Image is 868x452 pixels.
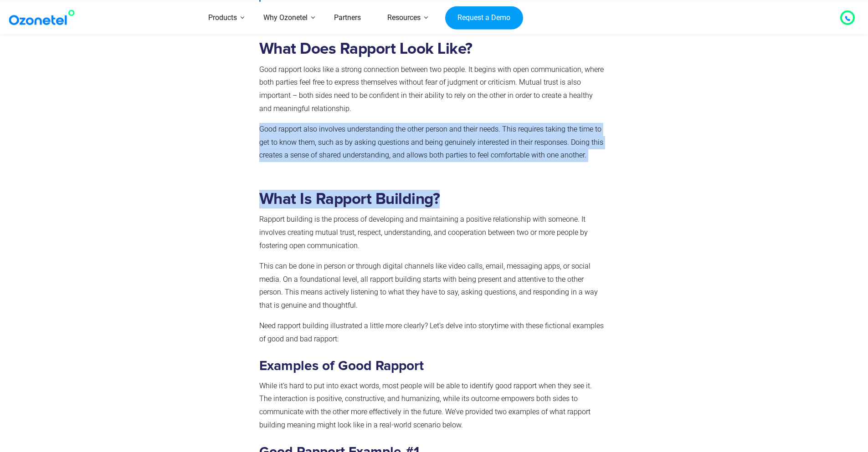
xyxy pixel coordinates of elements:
p: Good rapport looks like a strong connection between two people. It begins with open communication... [259,63,605,116]
strong: Examples of Good Rapport [259,359,424,373]
a: Partners [321,2,374,34]
a: Resources [374,2,434,34]
p: Good rapport also involves understanding the other person and their needs. This requires taking t... [259,123,605,162]
strong: What Is Rapport Building? [259,191,440,207]
strong: What Does Rapport Look Like? [259,41,473,57]
a: Request a Demo [445,6,523,30]
p: While it’s hard to put into exact words, most people will be able to identify good rapport when t... [259,380,605,432]
a: Why Ozonetel [250,2,321,34]
a: Products [195,2,250,34]
p: Need rapport building illustrated a little more clearly? Let’s delve into storytime with these fi... [259,320,605,346]
p: Rapport building is the process of developing and maintaining a positive relationship with someon... [259,213,605,252]
p: This can be done in person or through digital channels like video calls, email, messaging apps, o... [259,260,605,312]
